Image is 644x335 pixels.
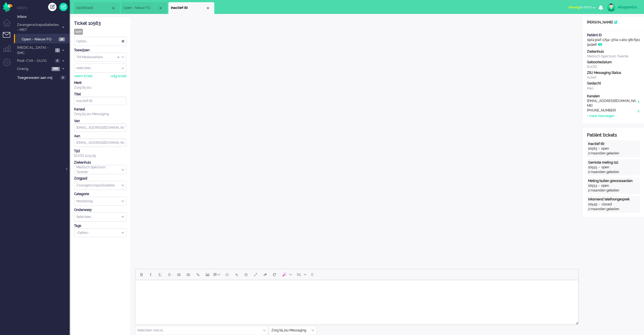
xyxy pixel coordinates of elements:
[168,2,214,14] li: 10563
[74,2,120,14] li: Dashboard
[597,165,601,170] div: -
[74,64,126,73] div: Assign User
[16,58,53,64] span: Post-CVA - OLVG
[637,99,640,108] div: x
[136,270,146,279] button: Bold
[74,149,126,154] div: Tijd
[294,270,309,279] button: Language
[212,270,222,279] button: Table
[588,207,639,212] div: 2 maanden geleden
[588,179,639,183] div: Meting buiten grenswaarden
[171,6,206,10] span: Inactief (6)
[74,29,83,35] div: open
[74,81,126,85] div: Merk
[588,151,639,156] div: 2 maanden geleden
[588,165,597,170] div: 10555
[588,146,597,151] div: 10563
[135,280,578,319] iframe: Rich Text Area
[55,48,60,52] span: 1
[588,170,639,174] div: 2 maanden geleden
[564,2,599,14] li: Afwezigfor 00:03
[311,272,313,277] span: 0
[587,65,640,69] div: [DATE]
[583,33,644,47] div: 19d430af-1794-370a-cab1-98cf911949e8
[74,92,126,97] div: Titel
[587,33,640,38] div: Patiënt ID
[193,270,203,279] button: Insert/edit link
[587,108,637,114] div: [PHONE_NUMBER]
[124,6,158,10] span: Open - Nieuw FO
[110,74,126,79] div: volg ticket
[241,270,251,279] button: Delay message
[588,183,597,188] div: 10553
[51,67,60,71] span: 686
[3,2,13,12] img: flow_omnibird.svg
[184,270,193,279] button: Numbered list
[74,134,126,139] div: Aan
[74,149,126,158] div: [DATE] 11:15:29
[158,6,163,10] div: Close tab
[251,270,260,279] button: Fullscreen
[17,75,59,81] span: Toegewezen aan mij
[74,176,126,181] div: Zorgpad
[587,114,614,118] div: + meer toevoegen
[16,36,69,42] a: Open - Nieuw FO 18
[74,20,126,27] div: Ticket 10563
[597,146,601,151] div: -
[587,60,640,65] div: Geboortedatum
[48,3,56,11] div: Creëer ticket
[587,81,640,86] div: Geslacht
[55,59,60,63] span: 0
[74,112,126,116] div: Zorg bij jou Messaging
[3,58,15,71] li: Admin menu
[587,75,640,80] div: Actief
[222,270,232,279] button: Emoticons
[16,66,50,72] span: Overig
[606,3,638,12] a: ekloppenburg
[564,3,599,11] button: Afwezigfor 00:03
[588,202,597,207] div: 10549
[121,2,167,14] li: View
[588,142,639,146] div: Inactief (6)
[146,270,155,279] button: Italic
[587,99,637,108] div: [EMAIL_ADDRESS][DOMAIN_NAME]
[155,270,165,279] button: Underline
[601,146,609,151] div: open
[232,270,241,279] button: Add attachment
[74,224,126,228] div: Tags
[588,197,639,202] div: Inkomend telefoongesprek
[597,202,601,207] div: -
[607,3,615,12] img: avatar
[270,270,279,279] button: Reset content
[59,37,65,42] span: 18
[618,4,638,10] div: ekloppenburg
[74,85,126,90] div: Zorg bij jou
[74,74,92,79] div: neem ticket
[587,132,640,139] div: Patiënt tickets
[74,119,126,123] div: Van
[587,86,640,91] div: Man
[74,228,126,237] div: Select Tags
[203,270,212,279] button: Insert/edit image
[3,4,13,8] a: Omnidesk
[74,53,126,62] div: Assign Group
[279,270,294,279] button: AI
[637,108,640,114] div: x
[74,160,126,165] div: Ziekenhuis
[74,192,126,196] div: Categorie
[601,202,612,207] div: closed
[588,160,639,165] div: Gemiste meting (11)
[74,48,126,53] div: Toewijzen
[260,270,270,279] button: Clear formatting
[74,208,126,212] div: Onderwerp
[22,37,57,42] span: Open - Nieuw FO
[111,6,115,10] div: Close tab
[59,3,68,11] a: Quick Ticket
[597,183,601,188] div: -
[174,270,184,279] button: Bullet list
[568,5,592,9] span: for 00:03
[16,45,53,55] span: [MEDICAL_DATA] - SMC
[16,22,59,33] span: Zwangerschapsdiabetes - MST
[583,20,644,25] div: [PERSON_NAME]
